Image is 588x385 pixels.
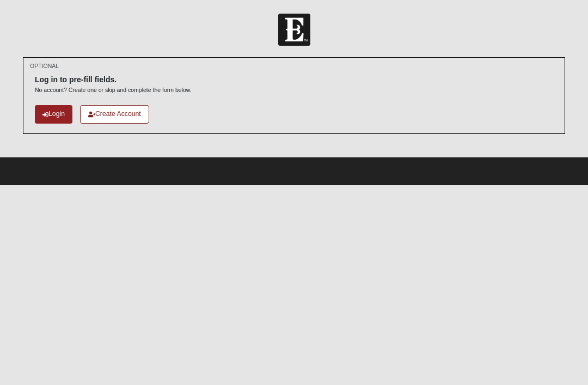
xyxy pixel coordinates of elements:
[35,75,192,84] h6: Log in to pre-fill fields.
[30,62,59,70] small: OPTIONAL
[35,105,72,123] a: Login
[35,86,192,94] p: No account? Create one or skip and complete the form below.
[278,14,310,46] img: Church of Eleven22 Logo
[80,105,149,123] a: Create Account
